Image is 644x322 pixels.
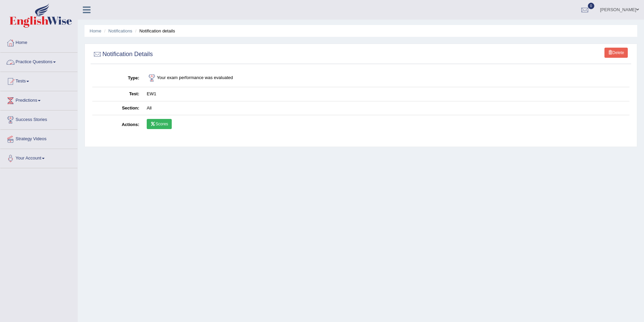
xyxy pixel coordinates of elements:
td: Your exam performance was evaluated [143,69,629,87]
td: EW1 [143,87,629,101]
th: Test [92,87,143,101]
a: Your Account [0,149,77,166]
th: Section [92,101,143,115]
a: Practice Questions [0,53,77,70]
a: Tests [0,72,77,89]
a: Notifications [109,28,133,33]
h2: Notification Details [92,49,153,59]
th: Actions [92,115,143,135]
a: Delete [604,48,628,58]
td: All [143,101,629,115]
th: Type [92,69,143,87]
li: Notification details [134,28,175,34]
a: Success Stories [0,110,77,127]
a: Home [0,33,77,50]
a: Predictions [0,91,77,108]
span: 0 [588,3,595,9]
a: Home [90,28,101,33]
a: Strategy Videos [0,130,77,147]
a: Scores [147,119,172,129]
